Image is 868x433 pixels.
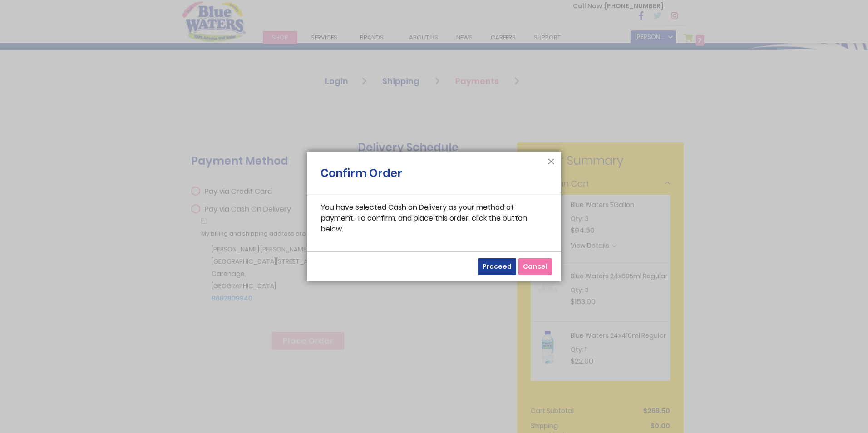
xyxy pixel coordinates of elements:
button: Cancel [518,258,552,275]
span: Proceed [483,262,512,271]
span: Cancel [523,262,547,271]
h1: Confirm Order [321,165,402,186]
p: You have selected Cash on Delivery as your method of payment. To confirm, and place this order, c... [321,202,547,235]
button: Proceed [478,258,516,275]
